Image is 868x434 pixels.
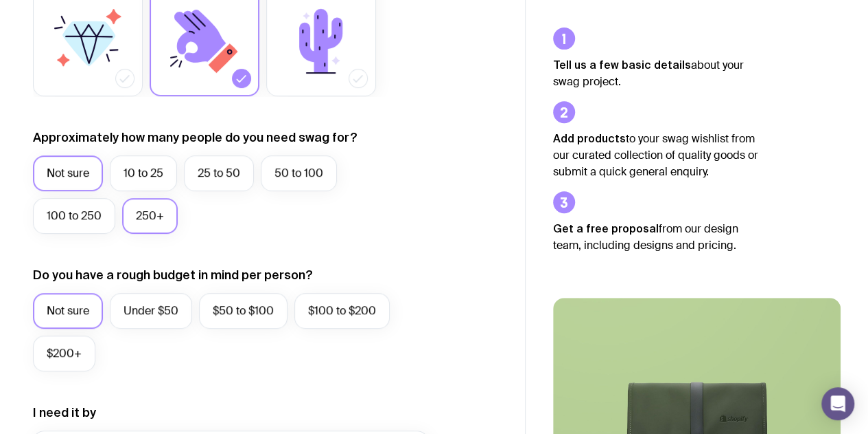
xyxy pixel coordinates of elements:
[199,293,288,329] label: $50 to $100
[184,155,254,191] label: 25 to 50
[821,387,854,420] div: Open Intercom Messenger
[553,130,759,180] p: to your swag wishlist from our curated collection of quality goods or submit a quick general enqu...
[553,56,759,90] p: about your swag project.
[33,336,95,371] label: $200+
[294,293,390,329] label: $100 to $200
[553,222,659,235] strong: Get a free proposal
[33,293,103,329] label: Not sure
[33,404,96,421] label: I need it by
[553,132,626,144] strong: Add products
[553,58,691,71] strong: Tell us a few basic details
[33,155,103,191] label: Not sure
[33,267,313,283] label: Do you have a rough budget in mind per person?
[261,155,337,191] label: 50 to 100
[110,155,177,191] label: 10 to 25
[553,220,759,254] p: from our design team, including designs and pricing.
[122,198,178,234] label: 250+
[33,129,357,146] label: Approximately how many people do you need swag for?
[33,198,115,234] label: 100 to 250
[110,293,192,329] label: Under $50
